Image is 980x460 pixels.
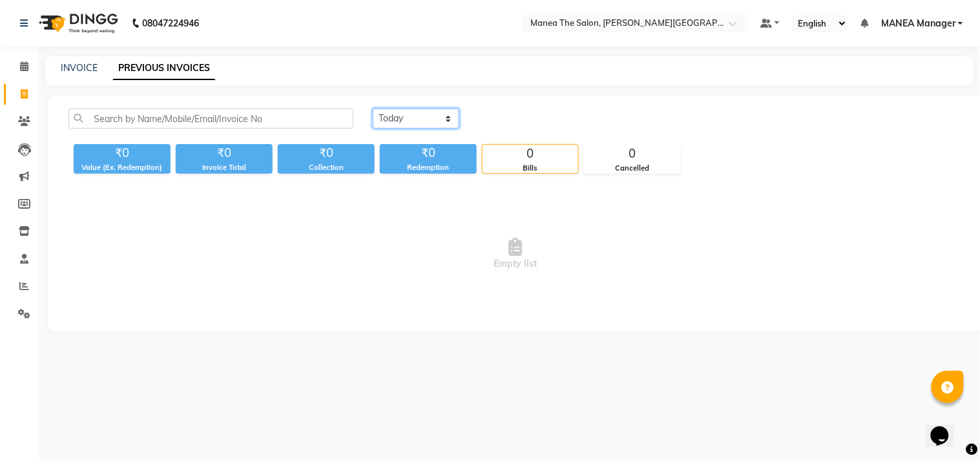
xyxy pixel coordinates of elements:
b: 08047224946 [142,5,199,41]
div: Cancelled [585,163,680,174]
span: MANEA Manager [881,17,955,30]
iframe: chat widget [926,408,967,447]
div: ₹0 [74,144,171,162]
div: ₹0 [380,144,477,162]
div: Redemption [380,162,477,173]
div: 0 [585,145,680,163]
a: INVOICE [61,62,98,74]
img: logo [33,5,121,41]
div: ₹0 [278,144,375,162]
input: Search by Name/Mobile/Email/Invoice No [68,109,353,129]
div: Bills [483,163,578,174]
div: Value (Ex. Redemption) [74,162,171,173]
div: ₹0 [176,144,273,162]
div: Collection [278,162,375,173]
span: Empty list [68,189,963,319]
a: PREVIOUS INVOICES [113,57,215,80]
div: Invoice Total [176,162,273,173]
div: 0 [483,145,578,163]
